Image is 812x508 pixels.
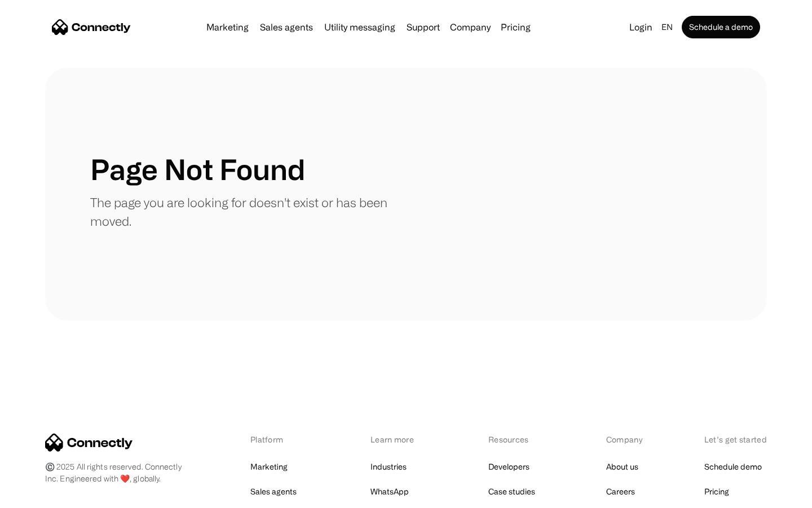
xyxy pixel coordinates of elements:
[370,484,409,500] a: WhatsApp
[370,459,407,475] a: Industries
[704,433,767,445] div: Let’s get started
[202,23,253,32] a: Marketing
[606,484,635,500] a: Careers
[450,19,491,35] div: Company
[402,23,444,32] a: Support
[682,16,760,38] a: Schedule a demo
[625,19,657,35] a: Login
[320,23,400,32] a: Utility messaging
[90,152,305,186] h1: Page Not Found
[370,433,430,445] div: Learn more
[90,193,406,230] p: The page you are looking for doesn't exist or has been moved.
[704,484,729,500] a: Pricing
[496,23,535,32] a: Pricing
[23,488,68,504] ul: Language list
[250,484,297,500] a: Sales agents
[606,433,646,445] div: Company
[250,433,312,445] div: Platform
[11,487,68,504] aside: Language selected: English
[606,459,638,475] a: About us
[488,484,535,500] a: Case studies
[704,459,762,475] a: Schedule demo
[255,23,317,32] a: Sales agents
[488,433,548,445] div: Resources
[488,459,529,475] a: Developers
[250,459,288,475] a: Marketing
[661,19,673,35] div: en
